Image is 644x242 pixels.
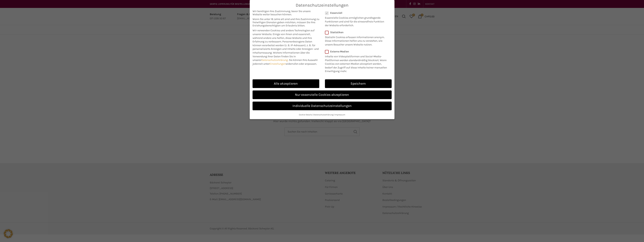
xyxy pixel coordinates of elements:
p: Statistik Cookies erfassen Informationen anonym. Diese Informationen helfen uns zu verstehen, wie... [325,34,387,47]
span: Personenbezogene Daten können verarbeitet werden (z. B. IP-Adressen), z. B. für personalisierte A... [253,40,319,54]
a: Impressum [335,113,345,116]
p: Inhalte von Videoplattformen und Social-Media-Plattformen werden standardmäßig blockiert. Wenn Co... [325,53,389,73]
label: Essenziell [325,11,387,15]
a: Cookie-Details [299,113,312,116]
span: Weitere Informationen über die Verwendung Ihrer Daten finden Sie in unserer . [253,51,310,62]
a: Nur essenzielle Cookies akzeptieren [253,90,392,99]
a: Datenschutzerklärung [313,113,333,116]
label: Statistiken [325,31,387,34]
span: Wenn Sie unter 16 Jahre alt sind und Ihre Zustimmung zu freiwilligen Diensten geben möchten, müss... [253,18,319,27]
p: Essenzielle Cookies ermöglichen grundlegende Funktionen und sind für die einwandfreie Funktion de... [325,15,387,27]
a: Alle akzeptieren [253,79,319,88]
a: Datenschutzerklärung [261,58,288,62]
label: Externe Medien [325,50,389,53]
a: Speichern [325,79,392,88]
span: Wir benötigen Ihre Zustimmung, bevor Sie unsere Website weiter besuchen können. [253,10,319,16]
a: Individuelle Datenschutzeinstellungen [253,102,392,110]
span: Datenschutzeinstellungen [296,3,348,8]
span: Sie können Ihre Auswahl jederzeit unter widerrufen oder anpassen. [253,58,318,65]
a: Einstellungen [270,62,286,65]
span: Wir verwenden Cookies und andere Technologien auf unserer Website. Einige von ihnen sind essenzie... [253,29,315,43]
